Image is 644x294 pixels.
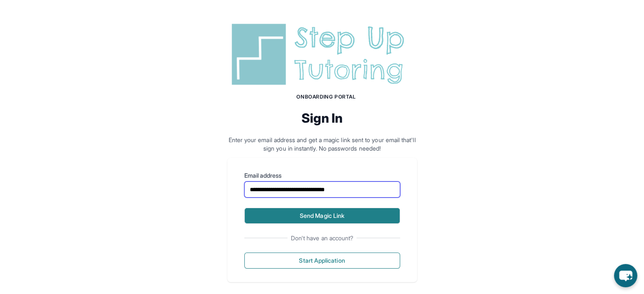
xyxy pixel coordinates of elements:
[227,110,417,126] h2: Sign In
[287,234,357,242] span: Don't have an account?
[227,20,417,88] img: Step Up Tutoring horizontal logo
[244,253,400,269] button: Start Application
[614,264,637,287] button: chat-button
[244,208,400,224] button: Send Magic Link
[236,93,417,100] h1: Onboarding Portal
[227,136,417,153] p: Enter your email address and get a magic link sent to your email that'll sign you in instantly. N...
[244,171,400,180] label: Email address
